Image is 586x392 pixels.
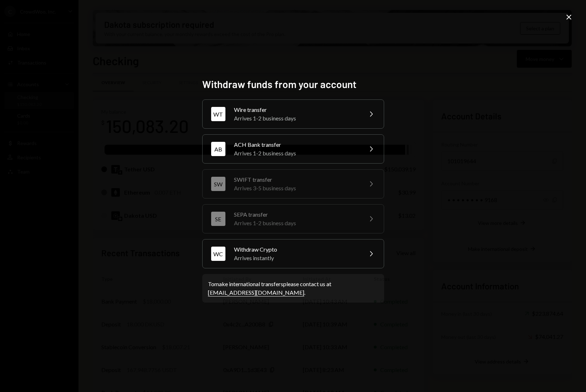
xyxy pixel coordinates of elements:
button: ABACH Bank transferArrives 1-2 business days [202,134,384,164]
a: [EMAIL_ADDRESS][DOMAIN_NAME] [208,289,304,296]
div: SEPA transfer [234,210,358,219]
div: SE [211,212,225,226]
button: SESEPA transferArrives 1-2 business days [202,204,384,233]
div: To make international transfers please contact us at . [208,280,378,297]
button: WCWithdraw CryptoArrives instantly [202,239,384,268]
div: Wire transfer [234,105,358,114]
div: ACH Bank transfer [234,140,358,149]
div: SWIFT transfer [234,175,358,184]
div: Withdraw Crypto [234,245,358,254]
div: AB [211,142,225,156]
div: WT [211,107,225,121]
div: Arrives 1-2 business days [234,149,358,158]
div: Arrives instantly [234,254,358,262]
h2: Withdraw funds from your account [202,77,384,91]
div: WC [211,247,225,261]
div: Arrives 1-2 business days [234,114,358,123]
button: WTWire transferArrives 1-2 business days [202,99,384,129]
div: Arrives 1-2 business days [234,219,358,227]
button: SWSWIFT transferArrives 3-5 business days [202,169,384,198]
div: Arrives 3-5 business days [234,184,358,192]
div: SW [211,177,225,191]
